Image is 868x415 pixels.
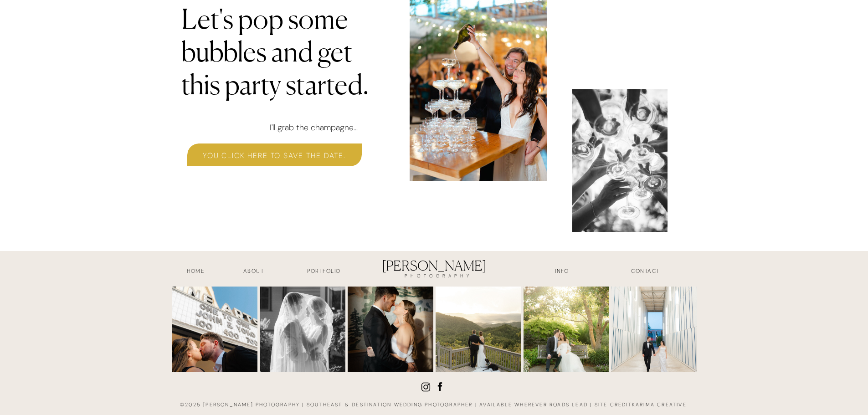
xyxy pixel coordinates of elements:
a: INFO [539,267,585,277]
h3: ©2025 [PERSON_NAME] photography | southeast & destination wedding photographer | available wherev... [176,401,693,411]
a: HOME [173,267,219,277]
img: carousel album shared on Fri Aug 22 2025 | Skee ball is kind of becoming a signature of mine. Sep... [172,287,257,372]
img: carousel album shared on Wed Jul 09 2025 | The incredible energy and life in ATX is due in no sma... [611,287,697,372]
h3: I'll grab the champagne... [270,121,454,133]
a: contact [612,267,679,277]
a: you click here to save the date. [187,150,362,160]
img: carousel album shared on Wed Jul 30 2025 | I have a real problem with narrowing down what images ... [260,287,345,372]
img: carousel album shared on Fri Jul 18 2025 | Sneak peeks are in for Laura + Matt’s warm and joyous ... [524,287,609,372]
a: karima creative [632,401,687,408]
img: carousel album shared on Sun Jul 20 2025 | Keepin’ things classy with Heather + Blake. 🍸 [348,287,433,372]
a: Portfolio [290,267,358,277]
a: PHOTOGRAPHY [384,273,493,282]
img: carousel album shared on Sat Jul 19 2025 | Sneak peeks have arrived for Rachael + Ryan’s (& Goose... [436,287,521,372]
a: about [231,267,277,277]
a: [PERSON_NAME] [375,257,493,282]
h2: Let's pop some bubbles and get this party started. [181,2,388,51]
